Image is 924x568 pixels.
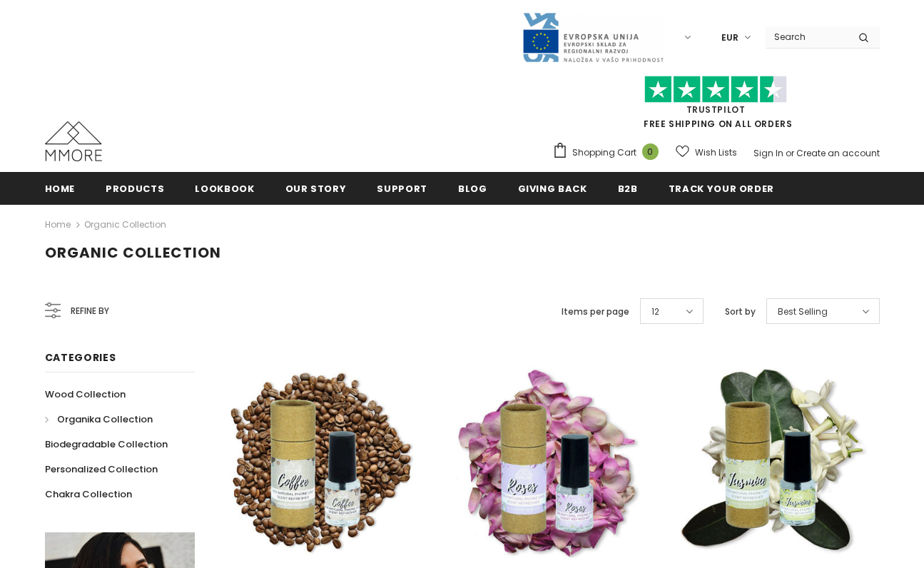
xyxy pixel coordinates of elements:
[778,305,828,319] span: Best Selling
[45,172,76,204] a: Home
[45,121,102,161] img: MMORE Cases
[45,182,76,196] span: Home
[45,462,158,476] span: Personalized Collection
[377,182,427,196] span: support
[766,26,848,47] input: Search Site
[552,82,880,130] span: FREE SHIPPING ON ALL ORDERS
[195,182,254,196] span: Lookbook
[45,243,221,263] span: Organic Collection
[45,437,168,451] span: Biodegradable Collection
[552,142,666,163] a: Shopping Cart 0
[84,218,166,230] a: Organic Collection
[721,31,738,45] span: EUR
[195,172,254,204] a: Lookbook
[651,305,659,319] span: 12
[518,182,587,196] span: Giving back
[285,172,347,204] a: Our Story
[458,172,487,204] a: Blog
[786,147,794,159] span: or
[106,182,164,196] span: Products
[618,182,638,196] span: B2B
[518,172,587,204] a: Giving back
[562,305,629,319] label: Items per page
[669,182,774,196] span: Track your order
[695,146,737,160] span: Wish Lists
[377,172,427,204] a: support
[686,103,746,116] a: Trustpilot
[45,387,126,401] span: Wood Collection
[45,487,132,501] span: Chakra Collection
[458,182,487,196] span: Blog
[106,172,164,204] a: Products
[669,172,774,204] a: Track your order
[572,146,636,160] span: Shopping Cart
[522,11,664,64] img: Javni Razpis
[676,140,737,165] a: Wish Lists
[644,76,787,103] img: Trust Pilot Stars
[725,305,756,319] label: Sort by
[642,143,659,160] span: 0
[45,482,132,507] a: Chakra Collection
[45,216,71,233] a: Home
[796,147,880,159] a: Create an account
[45,457,158,482] a: Personalized Collection
[522,31,664,43] a: Javni Razpis
[285,182,347,196] span: Our Story
[45,350,116,365] span: Categories
[57,412,153,426] span: Organika Collection
[753,147,783,159] a: Sign In
[45,382,126,407] a: Wood Collection
[45,432,168,457] a: Biodegradable Collection
[45,407,153,432] a: Organika Collection
[618,172,638,204] a: B2B
[71,303,109,319] span: Refine by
